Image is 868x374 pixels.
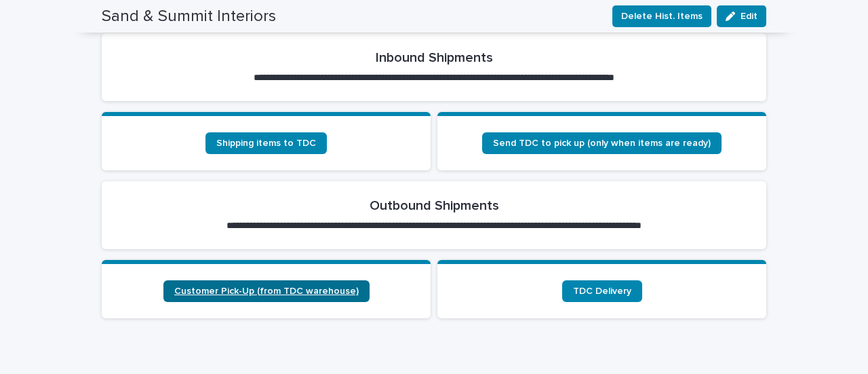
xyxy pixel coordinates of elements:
[741,12,757,21] span: Edit
[612,5,711,27] button: Delete Hist. Items
[493,138,711,148] span: Send TDC to pick up (only when items are ready)
[216,138,316,148] span: Shipping items to TDC
[205,132,327,154] a: Shipping items to TDC
[482,132,722,154] a: Send TDC to pick up (only when items are ready)
[376,50,493,66] h2: Inbound Shipments
[621,10,703,23] span: Delete Hist. Items
[174,286,359,296] span: Customer Pick-Up (from TDC warehouse)
[717,5,766,27] button: Edit
[370,198,499,214] h2: Outbound Shipments
[573,286,631,296] span: TDC Delivery
[102,7,276,26] h2: Sand & Summit Interiors
[562,280,642,302] a: TDC Delivery
[163,280,370,302] a: Customer Pick-Up (from TDC warehouse)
